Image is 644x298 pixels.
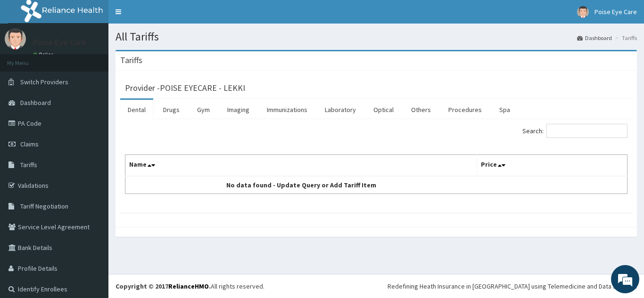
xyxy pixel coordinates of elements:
[20,140,39,148] span: Claims
[259,100,315,120] a: Immunizations
[577,34,612,42] a: Dashboard
[20,98,51,107] span: Dashboard
[220,100,257,120] a: Imaging
[477,155,627,177] th: Price
[33,38,86,47] p: Poise Eye Care
[33,51,56,58] a: Online
[5,28,26,49] img: User Image
[116,31,637,43] h1: All Tariffs
[594,8,637,16] span: Poise Eye Care
[20,202,68,210] span: Tariff Negotiation
[20,161,37,169] span: Tariffs
[441,100,489,120] a: Procedures
[492,100,518,120] a: Spa
[116,282,211,290] strong: Copyright © 2017 .
[404,100,438,120] a: Others
[120,100,153,120] a: Dental
[546,124,627,138] input: Search:
[125,84,245,92] h3: Provider - POISE EYECARE - LEKKI
[20,78,68,86] span: Switch Providers
[108,274,644,298] footer: All rights reserved.
[522,124,627,138] label: Search:
[125,176,477,194] td: No data found - Update Query or Add Tariff Item
[156,100,187,120] a: Drugs
[577,6,589,18] img: User Image
[190,100,217,120] a: Gym
[317,100,363,120] a: Laboratory
[388,282,637,291] div: Redefining Heath Insurance in [GEOGRAPHIC_DATA] using Telemedicine and Data Science!
[125,155,477,177] th: Name
[120,56,142,64] h3: Tariffs
[613,34,637,42] li: Tariffs
[168,282,209,290] a: RelianceHMO
[366,100,401,120] a: Optical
